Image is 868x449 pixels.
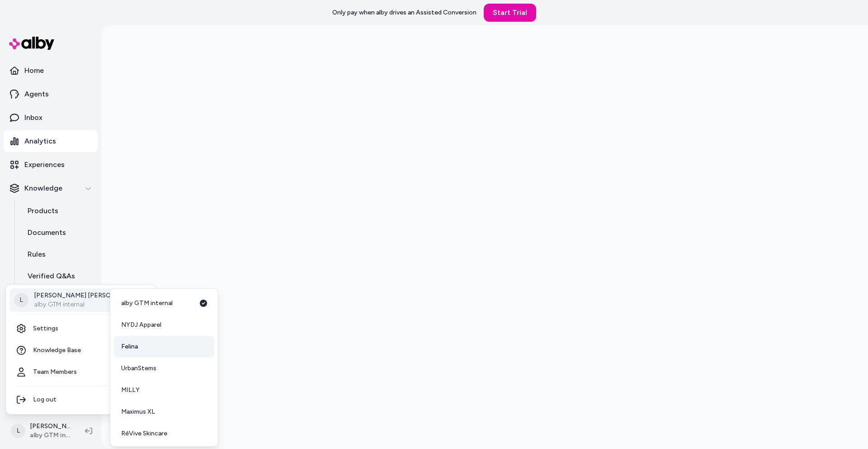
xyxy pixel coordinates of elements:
[9,318,152,339] a: Settings
[121,429,167,438] span: RéVive Skincare
[14,293,28,307] span: L
[9,389,152,411] div: Log out
[33,346,81,355] span: Knowledge Base
[121,320,161,330] span: NYDJ Apparel
[121,342,138,351] span: Felina
[34,300,140,309] p: alby GTM internal
[121,407,155,416] span: Maximus XL
[34,291,140,300] p: [PERSON_NAME] [PERSON_NAME]
[121,364,156,373] span: UrbanStems
[121,299,173,308] span: alby GTM internal
[121,386,140,395] span: MILLY
[9,361,152,383] a: Team Members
